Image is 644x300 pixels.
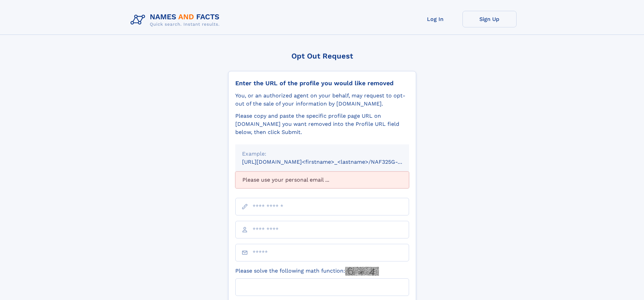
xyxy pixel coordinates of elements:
img: Logo Names and Facts [128,11,225,29]
div: Example: [242,150,402,158]
div: Enter the URL of the profile you would like removed [235,79,409,87]
div: Please copy and paste the specific profile page URL on [DOMAIN_NAME] you want removed into the Pr... [235,112,409,136]
a: Sign Up [462,11,517,27]
small: [URL][DOMAIN_NAME]<firstname>_<lastname>/NAF325G-xxxxxxxx [242,159,422,165]
div: You, or an authorized agent on your behalf, may request to opt-out of the sale of your informatio... [235,92,409,108]
label: Please solve the following math function: [235,267,379,276]
div: Please use your personal email ... [235,171,409,188]
a: Log In [408,11,462,27]
div: Opt Out Request [228,52,416,60]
